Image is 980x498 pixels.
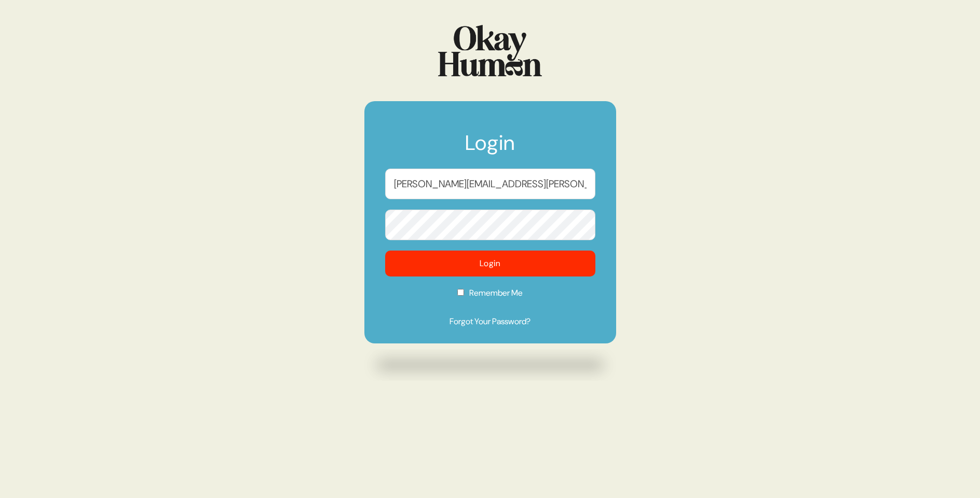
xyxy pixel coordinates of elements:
input: Remember Me [457,289,464,296]
label: Remember Me [385,287,595,306]
input: Email [385,169,595,199]
h1: Login [385,132,595,163]
button: Login [385,251,595,276]
img: Logo [438,25,542,76]
img: Drop shadow [364,349,616,381]
a: Forgot Your Password? [385,315,595,328]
